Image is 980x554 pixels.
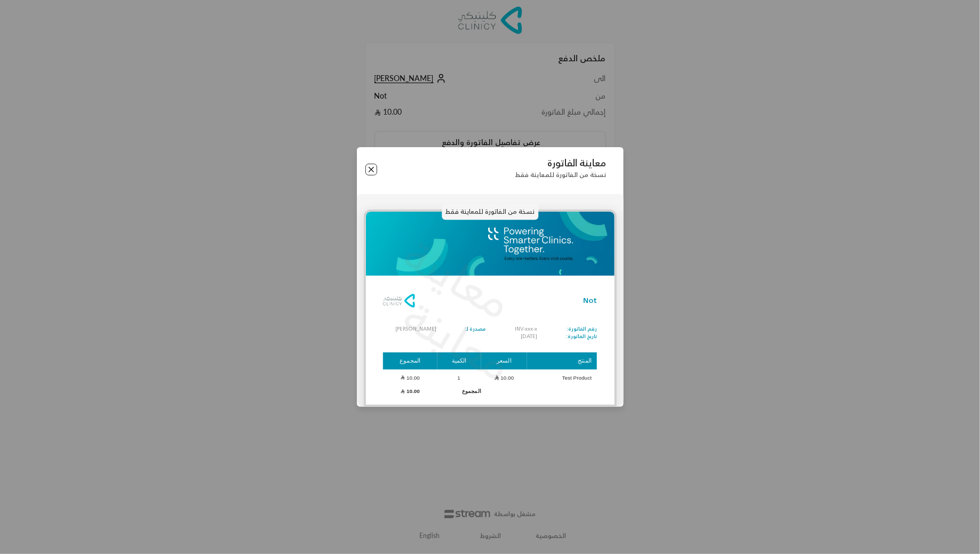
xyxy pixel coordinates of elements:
[515,157,606,169] p: معاينة الفاتورة
[437,386,481,397] td: المجموع
[442,203,538,220] p: نسخة من الفاتورة للمعاينة فقط
[383,351,597,398] table: Products
[383,325,436,333] p: [PERSON_NAME]
[566,333,597,341] p: تاريخ الفاتورة:
[365,164,377,175] button: Close
[527,371,597,385] td: Test Product
[527,352,597,370] th: المنتج
[383,386,437,397] td: 10.00
[383,285,415,317] img: Logo
[383,352,437,370] th: المجموع
[383,371,437,385] td: 10.00
[392,222,523,335] p: معاينة
[515,325,537,333] p: INV-xxx-x
[566,325,597,333] p: رقم الفاتورة:
[515,171,606,179] p: نسخة من الفاتورة للمعاينة فقط
[392,284,523,397] p: معاينة
[583,295,597,306] p: Not
[366,212,615,276] img: header%20%281%29_rcmgx_ipaak.jpg
[515,333,537,341] p: [DATE]
[481,371,527,385] td: 10.00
